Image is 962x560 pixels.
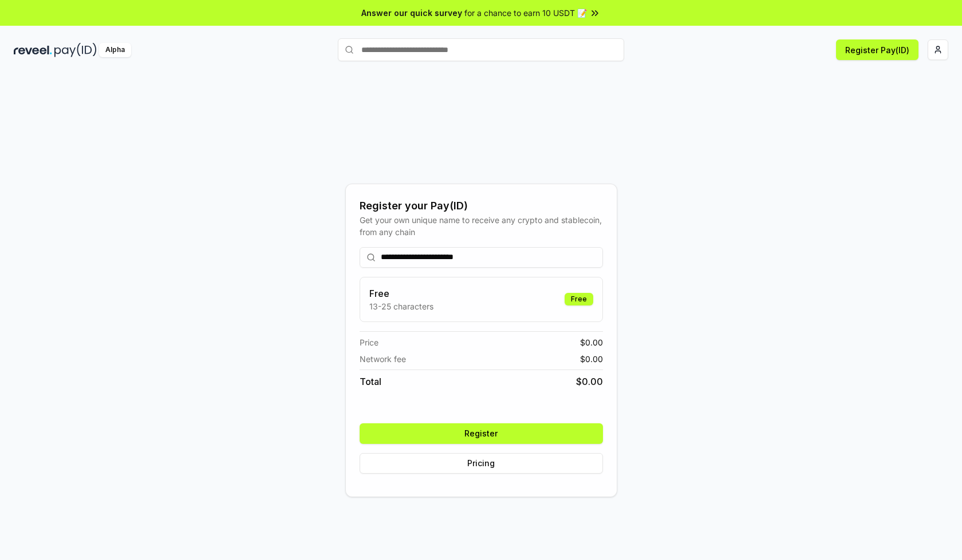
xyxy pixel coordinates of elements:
span: Price [360,336,379,348]
img: reveel_dark [14,43,52,57]
span: Total [360,375,381,388]
div: Get your own unique name to receive any crypto and stablecoin, from any chain [360,214,603,238]
span: $ 0.00 [576,375,603,388]
span: Network fee [360,353,406,365]
button: Pricing [360,453,603,474]
span: $ 0.00 [580,336,603,348]
span: Answer our quick survey [361,7,462,19]
div: Alpha [99,43,131,57]
span: $ 0.00 [580,353,603,365]
button: Register Pay(ID) [836,39,918,60]
div: Register your Pay(ID) [360,198,603,214]
p: 13-25 characters [369,300,433,312]
img: pay_id [54,43,97,57]
span: for a chance to earn 10 USDT 📝 [464,7,587,19]
h3: Free [369,287,433,300]
div: Free [565,293,593,305]
button: Register [360,423,603,444]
